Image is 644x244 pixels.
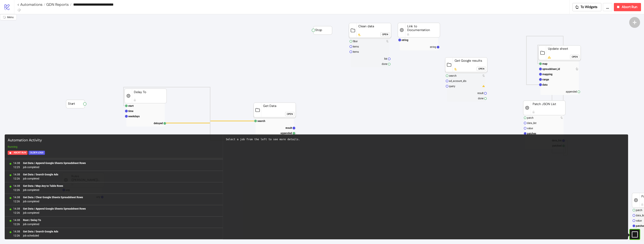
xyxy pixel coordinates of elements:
span: job completed [23,199,83,203]
text: data_list [527,122,537,125]
text: list [384,57,387,60]
text: string [402,39,408,42]
button: To Widgets [572,3,602,11]
button: Abort Run [8,151,28,155]
span: 14.08 [13,207,20,211]
div: Select a job from the left to see more details. [226,137,625,141]
div: Open [382,32,388,37]
span: 12:26 [13,177,20,181]
b: Root / Delay To [23,219,41,222]
span: To Widgets [581,5,598,9]
text: patch [527,116,534,119]
b: Get Data / Append Google Sheets Spreadsheet Rows [23,162,86,165]
text: weekdays [128,115,140,118]
button: ... [603,3,612,11]
div: Older Logs [30,151,43,155]
span: job completed [23,222,41,226]
text: result [477,92,484,95]
b: Get Data / Map Any to Table Rows [23,184,63,187]
span: job completed [23,165,86,169]
button: Older Logs [28,151,45,155]
text: value [636,219,642,222]
text: map [542,62,547,65]
b: Get Data / Append Google Sheets Spreadsheet Rows [23,207,86,210]
button: Abort Run [614,3,641,11]
span: 14.08 [13,195,20,199]
span: job completed [23,177,58,181]
button: Open [570,55,579,59]
text: value [527,127,533,130]
div: Automation Activity [6,136,221,145]
text: search [257,119,265,122]
button: Open [285,112,294,116]
a: < Automations [17,3,45,6]
button: Open [477,67,486,71]
text: mapping [542,73,552,76]
b: Get Data / Search Google Ads [23,230,58,233]
span: 12:26 [13,234,20,238]
text: items [353,50,359,53]
span: 14.08 [13,172,20,177]
span: job scheduled [23,234,58,238]
text: items [353,45,359,48]
text: result [285,126,292,129]
span: 12:26 [13,211,20,215]
a: GDN Reports [45,3,72,6]
span: 12:25 [13,165,20,169]
text: data [542,83,548,86]
span: 14.08 [13,184,20,188]
div: Open [572,55,578,59]
span: 12:26 [13,222,20,226]
span: 14.08 [13,161,20,165]
text: spreadsheet_id [542,67,560,70]
text: ad_account_ids [449,79,466,82]
text: range [542,78,549,81]
span: Abort Run [622,5,637,9]
text: filter [353,40,358,43]
span: radius-bottomright [3,16,6,19]
text: query [449,85,455,88]
span: GDN Reports [45,2,69,7]
span: Menu [7,16,14,19]
b: Get Data / Clear Google Sheets Spreadsheet Rows [23,196,83,199]
div: Open [478,67,484,71]
span: 14.08 [13,229,20,234]
span: Abort Run [14,151,26,155]
text: search [449,74,456,77]
text: patch [636,209,642,212]
div: Running [6,145,221,149]
b: Get Data / Search Google Ads [23,173,58,176]
text: string [430,45,436,48]
text: patches [527,132,536,135]
div: Open [287,112,293,116]
span: 12:26 [13,188,20,192]
span: 14.08 [13,218,20,222]
text: time [128,110,133,113]
button: Open [380,32,390,36]
span: job completed [23,188,63,192]
text: start [128,104,134,107]
span: job completed [23,211,86,215]
span: 12:26 [13,199,20,203]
